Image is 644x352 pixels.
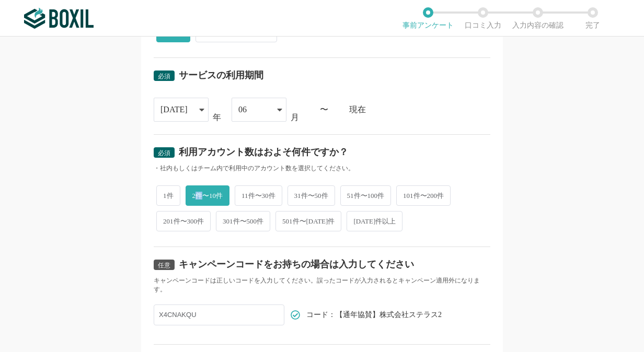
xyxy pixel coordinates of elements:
[179,147,348,157] div: 利用アカウント数はおよそ何件ですか？
[158,73,170,80] span: 必須
[347,211,402,231] span: [DATE]件以上
[396,185,451,206] span: 101件〜200件
[216,211,270,231] span: 301件〜500件
[238,98,247,121] div: 06
[287,185,335,206] span: 31件〜50件
[213,113,221,122] div: 年
[340,185,392,206] span: 51件〜100件
[275,211,341,231] span: 501件〜[DATE]件
[235,185,282,206] span: 11件〜30件
[160,98,188,121] div: [DATE]
[156,185,180,206] span: 1件
[510,7,565,29] li: 入力内容の確認
[455,7,510,29] li: 口コミ入力
[186,185,230,206] span: 2件〜10件
[154,164,490,173] div: ・社内もしくはチーム内で利用中のアカウント数を選択してください。
[154,276,490,294] div: キャンペーンコードは正しいコードを入力してください。誤ったコードが入力されるとキャンペーン適用外になります。
[179,71,263,80] div: サービスの利用期間
[179,260,414,269] div: キャンペーンコードをお持ちの場合は入力してください
[306,311,442,319] span: コード：【通年協賛】株式会社ステラス2
[565,7,620,29] li: 完了
[158,149,170,157] span: 必須
[320,105,328,114] div: 〜
[291,113,299,122] div: 月
[24,8,94,29] img: ボクシルSaaS_ロゴ
[349,105,490,114] div: 現在
[158,262,170,269] span: 任意
[400,7,455,29] li: 事前アンケート
[156,211,211,231] span: 201件〜300件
